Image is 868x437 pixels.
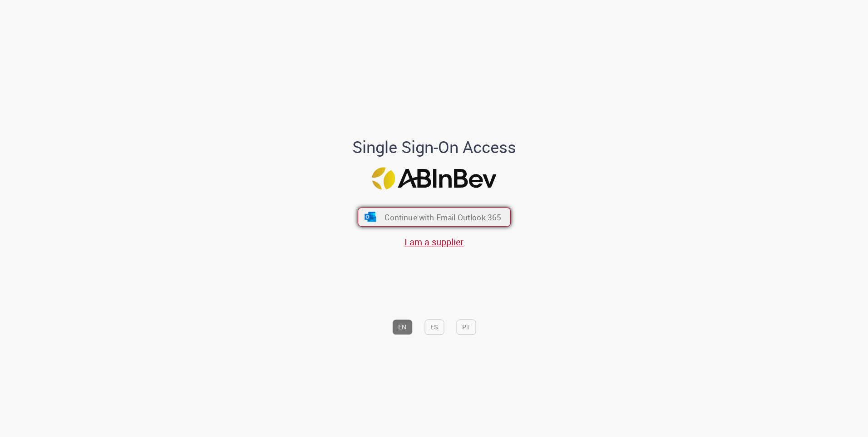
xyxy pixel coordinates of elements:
[372,167,496,189] img: Logo ABInBev
[424,319,444,335] button: ES
[392,319,412,335] button: EN
[308,139,560,157] h1: Single Sign-On Access
[404,236,464,248] a: I am a supplier
[364,212,377,222] img: ícone Azure/Microsoft 360
[358,208,511,227] button: ícone Azure/Microsoft 360 Continue with Email Outlook 365
[385,212,501,222] span: Continue with Email Outlook 365
[456,319,476,335] button: PT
